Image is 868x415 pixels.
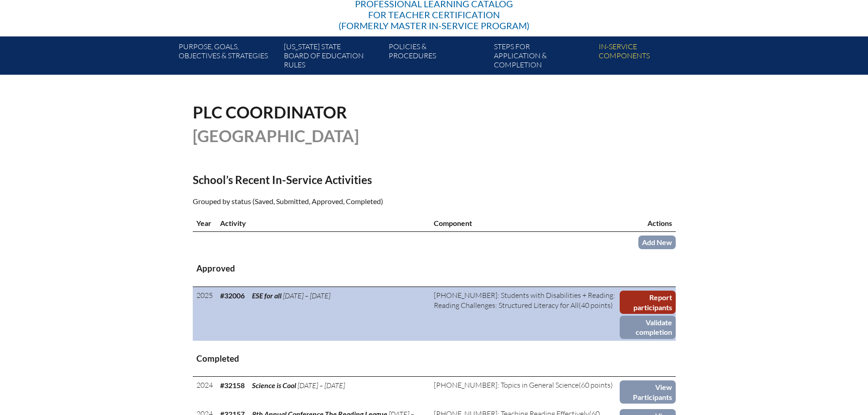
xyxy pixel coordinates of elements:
th: Actions [620,215,675,232]
b: #32006 [220,291,245,300]
b: #32158 [220,381,245,389]
span: ESE for all [252,291,282,300]
a: Validate completion [620,316,675,339]
td: (40 points) [430,287,620,341]
th: Component [430,215,620,232]
h3: Approved [196,263,672,274]
h3: Completed [196,353,672,364]
a: Policies &Procedures [385,40,490,75]
span: [DATE] – [DATE] [283,291,330,300]
span: Science is Cool [252,381,296,389]
td: 2025 [193,287,216,341]
p: Grouped by status (Saved, Submitted, Approved, Completed) [193,195,514,207]
span: PLC Coordinator [193,102,347,122]
a: [US_STATE] StateBoard of Education rules [280,40,385,75]
span: [PHONE_NUMBER]: Topics in General Science [434,380,579,389]
span: for Teacher Certification [368,9,500,20]
span: [PHONE_NUMBER]: Students with Disabilities + Reading: Reading Challenges: Structured Literacy for... [434,291,615,309]
a: In-servicecomponents [595,40,700,75]
a: Steps forapplication & completion [490,40,595,75]
td: 2024 [193,377,216,405]
a: Purpose, goals,objectives & strategies [175,40,280,75]
h2: School’s Recent In-Service Activities [193,173,514,186]
td: (60 points) [430,377,620,405]
span: [DATE] – [DATE] [298,381,345,390]
span: [GEOGRAPHIC_DATA] [193,126,359,146]
th: Activity [216,215,430,232]
a: Add New [638,236,676,249]
a: View Participants [620,380,675,404]
a: Report participants [620,291,675,314]
th: Year [193,215,216,232]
